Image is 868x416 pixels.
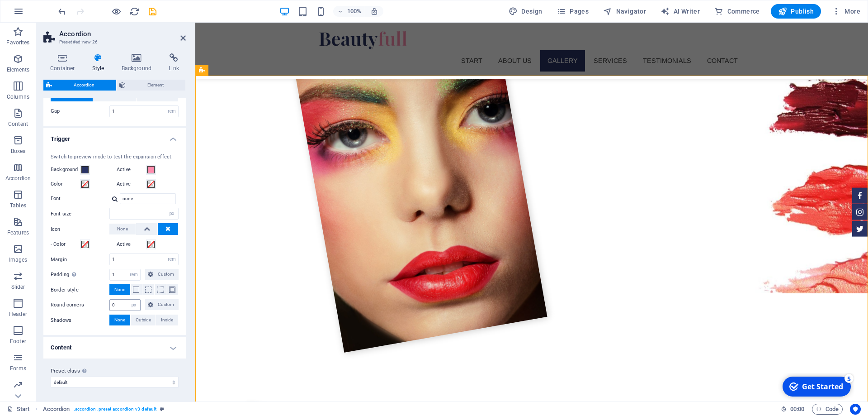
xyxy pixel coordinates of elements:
[117,80,185,91] button: Element
[51,179,80,190] label: Color
[812,404,843,415] button: Code
[11,283,25,291] p: Slider
[51,153,179,161] div: Switch to preview mode to test the expansion effect.
[850,404,861,415] button: Usercentrics
[790,404,804,415] span: 00 00
[117,164,146,175] label: Active
[557,7,589,16] span: Pages
[115,53,162,72] h4: Background
[11,148,26,155] p: Boxes
[57,6,67,17] i: Undo: Add element (Ctrl+Z)
[10,202,26,209] p: Tables
[832,7,860,16] span: More
[8,120,28,128] p: Content
[156,269,176,280] span: Custom
[74,404,157,415] span: . accordion .preset-accordion-v3-default
[51,269,109,280] label: Padding
[57,6,67,17] button: undo
[128,80,183,91] span: Element
[51,366,179,377] label: Preset class
[117,179,146,190] label: Active
[553,4,592,19] button: Pages
[7,66,30,73] p: Elements
[156,315,178,325] button: Inside
[55,80,113,91] span: Accordion
[603,7,646,16] span: Navigator
[51,224,109,235] label: Icon
[59,38,168,46] h3: Preset #ed-new-26
[771,4,821,19] button: Publish
[43,53,85,72] h4: Container
[333,6,365,17] button: 100%
[147,6,158,17] i: Save (Ctrl+S)
[156,299,176,310] span: Custom
[51,164,80,175] label: Background
[160,406,164,411] i: This element is a customizable preset
[145,299,179,310] button: Custom
[5,4,73,24] div: Get Started 5 items remaining, 0% complete
[51,300,109,311] label: Round corners
[599,4,650,19] button: Navigator
[43,337,186,359] h4: Content
[67,1,76,10] div: 5
[7,404,30,415] a: Click to cancel selection. Double-click to open Pages
[147,6,158,17] button: save
[43,80,116,91] button: Accordion
[6,39,29,46] p: Favorites
[51,285,109,296] label: Border style
[51,239,80,250] label: - Color
[51,109,109,114] label: Gap
[9,256,28,263] p: Images
[10,365,26,372] p: Forms
[9,311,27,318] p: Header
[161,315,173,325] span: Inside
[711,4,764,19] button: Commerce
[781,404,805,415] h6: Session time
[43,128,186,144] h4: Trigger
[43,404,70,415] span: Click to select. Double-click to edit
[109,315,130,325] button: None
[816,404,839,415] span: Code
[59,30,186,38] h2: Accordion
[117,239,146,250] label: Active
[797,406,798,412] span: :
[109,224,136,234] button: None
[5,175,31,182] p: Accordion
[7,229,29,236] p: Features
[7,93,29,100] p: Columns
[778,7,814,16] span: Publish
[51,315,109,326] label: Shadows
[828,4,864,19] button: More
[51,211,109,216] label: Font size
[51,193,109,204] label: Font
[43,404,165,415] nav: breadcrumb
[131,315,156,325] button: Outside
[162,53,186,72] h4: Link
[145,269,179,280] button: Custom
[109,284,130,295] button: None
[509,7,542,16] span: Design
[24,9,66,19] div: Get Started
[114,315,125,325] span: None
[85,53,115,72] h4: Style
[129,6,140,17] button: reload
[117,224,128,234] span: None
[657,4,703,19] button: AI Writer
[136,315,151,325] span: Outside
[505,4,546,19] button: Design
[114,284,125,295] span: None
[660,7,700,16] span: AI Writer
[347,6,361,17] h6: 100%
[51,257,109,262] label: Margin
[10,338,26,345] p: Footer
[714,7,760,16] span: Commerce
